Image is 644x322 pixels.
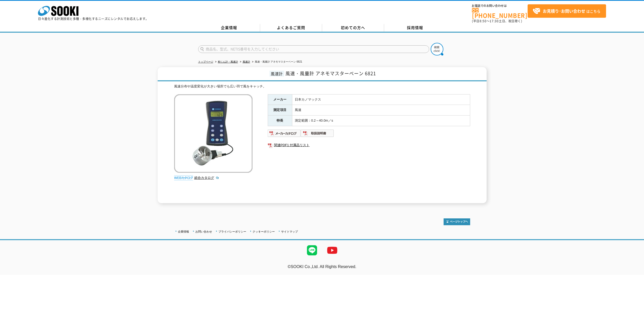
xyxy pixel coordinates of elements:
a: 採用情報 [384,24,446,32]
th: 測定項目 [268,105,292,116]
a: サイトマップ [281,230,298,233]
p: 日々進化する計測技術と多種・多様化するニーズにレンタルでお応えします。 [38,17,149,20]
a: 風速計 [243,60,250,63]
a: テストMail [625,270,644,274]
a: トップページ [198,60,213,63]
a: 企業情報 [178,230,189,233]
a: お問い合わせ [195,230,212,233]
a: 取扱説明書 [301,132,334,136]
th: 特長 [268,116,292,126]
a: [PHONE_NUMBER] [472,8,528,18]
input: 商品名、型式、NETIS番号を入力してください [198,45,429,53]
td: 日本カノマックス [292,94,470,105]
a: 総合カタログ [194,176,219,180]
th: メーカー [268,94,292,105]
strong: お見積り･お問い合わせ [543,8,585,14]
img: トップページへ [444,218,470,225]
img: LINE [302,240,322,260]
span: 初めての方へ [341,25,365,30]
img: YouTube [322,240,342,260]
span: はこちら [533,7,600,15]
a: よくあるご質問 [260,24,322,32]
a: 粉じん計・風速計 [218,60,238,63]
a: メーカーカタログ [268,132,301,136]
img: btn_search.png [431,43,443,55]
span: 風速計 [269,71,284,77]
a: お見積り･お問い合わせはこちら [528,4,606,18]
a: 初めての方へ [322,24,384,32]
span: お電話でのお問い合わせは [472,4,528,7]
div: 風速分布や温度変化が大きい場所でも広い羽で風をキャッチ。 [174,84,470,89]
span: 17:30 [490,19,499,23]
a: 企業情報 [198,24,260,32]
li: 風速・風量計 アネモマスターベーン 6821 [251,59,302,65]
span: (平日 ～ 土日、祝日除く) [472,19,522,23]
a: 関連PDF1 付属品リスト [268,142,470,148]
img: 風速・風量計 アネモマスターベーン 6821 [174,94,253,173]
span: 8:50 [480,19,487,23]
img: メーカーカタログ [268,129,301,137]
td: 測定範囲：0.2～40.0m／s [292,116,470,126]
span: 風速・風量計 アネモマスターベーン 6821 [285,70,376,77]
a: プライバシーポリシー [218,230,246,233]
img: webカタログ [174,175,193,180]
td: 風速 [292,105,470,116]
a: クッキーポリシー [253,230,275,233]
img: 取扱説明書 [301,129,334,137]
